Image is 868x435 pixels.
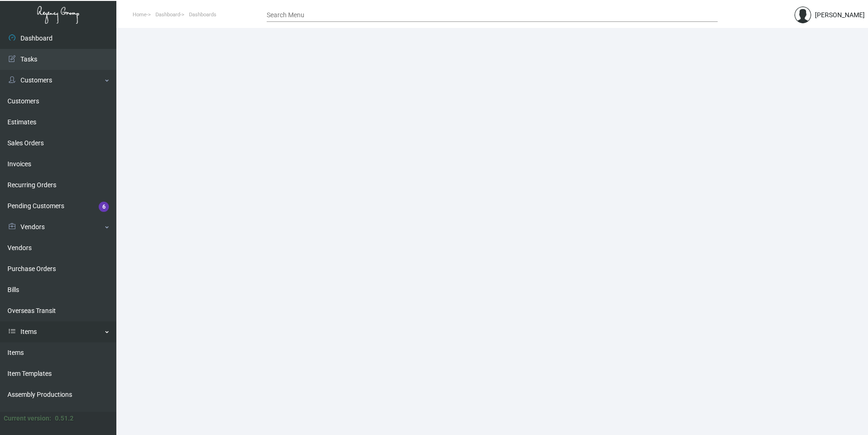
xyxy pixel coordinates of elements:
[55,414,74,423] div: 0.51.2
[133,12,147,18] span: Home
[155,12,180,18] span: Dashboard
[189,12,216,18] span: Dashboards
[4,414,51,423] div: Current version:
[794,7,811,23] img: admin@bootstrapmaster.com
[815,10,865,20] div: [PERSON_NAME]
